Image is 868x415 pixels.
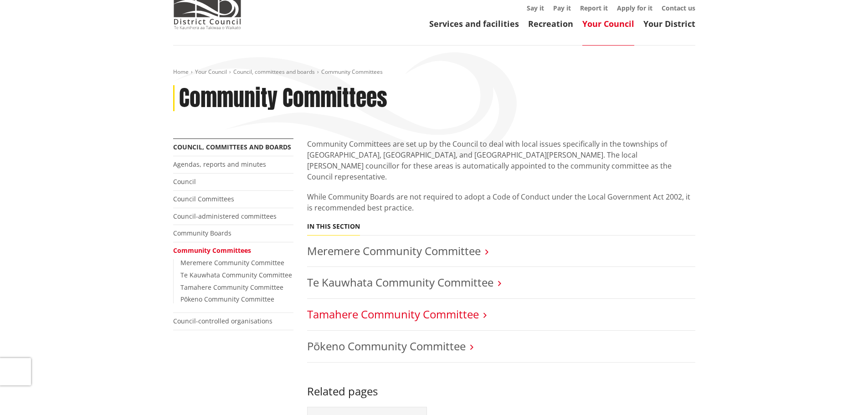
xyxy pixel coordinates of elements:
h3: Related pages [307,372,695,398]
a: Meremere Community Committee [180,258,284,267]
a: Council, committees and boards [233,68,315,76]
a: Your Council [195,68,227,76]
a: Te Kauwhata Community Committee [180,271,292,279]
p: Community Committees are set up by the Council to deal with local issues specifically in the town... [307,138,695,182]
a: Council-administered committees [173,212,277,220]
p: While Community Boards are not required to adopt a Code of Conduct under the Local Government Act... [307,191,695,213]
a: Your District [643,18,695,29]
a: Pōkeno Community Committee [307,338,466,354]
a: Say it [527,4,544,12]
a: Pōkeno Community Committee [180,295,274,303]
h1: Community Committees [179,85,387,112]
a: Agendas, reports and minutes [173,160,266,169]
a: Te Kauwhata Community Committee [307,275,493,290]
a: Community Committees [173,246,251,255]
nav: breadcrumb [173,68,695,76]
a: Services and facilities [429,18,519,29]
h5: In this section [307,223,360,231]
a: Council, committees and boards [173,143,291,151]
a: Tamahere Community Committee [307,307,479,322]
a: Contact us [662,4,695,12]
a: Council [173,177,196,186]
span: Community Committees [321,68,383,76]
a: Tamahere Community Committee [180,283,283,292]
a: Pay it [553,4,571,12]
a: Recreation [528,18,573,29]
a: Council-controlled organisations [173,317,272,325]
a: Council Committees [173,195,234,203]
a: Apply for it [617,4,652,12]
a: Your Council [582,18,634,29]
a: Report it [580,4,608,12]
a: Home [173,68,189,76]
a: Meremere Community Committee [307,243,481,258]
a: Community Boards [173,229,231,237]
